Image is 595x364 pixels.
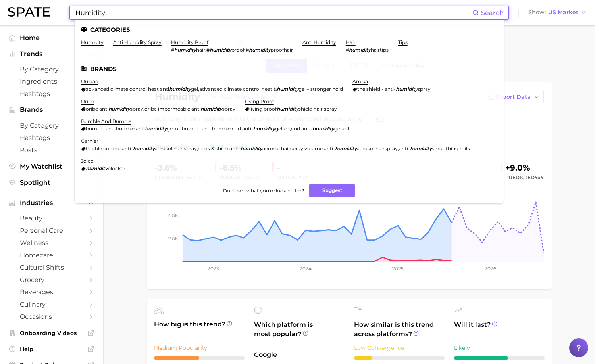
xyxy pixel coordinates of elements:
span: beauty [20,215,83,222]
a: Home [6,32,97,44]
div: 6 / 10 [454,356,545,360]
span: Which platform is most popular? [254,320,345,346]
a: Spotlight [6,176,97,189]
span: sleek & shine anti- [198,146,241,151]
span: anti- [399,146,410,151]
span: grocery [20,276,83,284]
div: Medium Popularity [154,343,245,353]
a: homecare [6,249,97,261]
a: Hashtags [6,132,97,144]
tspan: 2023 [208,266,219,272]
div: , , , [81,146,470,151]
a: amika [352,79,368,84]
tspan: 2025 [392,266,404,272]
span: Help [20,345,83,353]
span: Will it last? [454,320,545,339]
div: , , [81,126,349,132]
span: oribe anti [86,106,108,112]
em: humidity [86,165,108,171]
span: gel-oil [334,126,349,132]
em: humidity [312,126,334,132]
em: humidity [210,47,231,53]
a: ouidad [81,79,98,84]
span: Home [20,34,83,42]
button: Brands [6,104,97,116]
div: , , [171,47,293,53]
span: living proof [250,106,277,112]
div: +9.0% [505,161,544,174]
em: humidity [249,47,271,53]
span: proofhair [271,47,293,53]
span: cultural shifts [20,264,83,271]
a: hair [346,39,356,45]
span: aerosol hair spray [155,146,197,151]
button: Suggest [309,184,355,197]
span: # [246,47,249,53]
span: blocker [108,165,125,171]
a: My Watchlist [6,160,97,172]
span: spray [130,106,143,112]
button: ShowUS Market [526,8,589,18]
a: living proof [245,98,274,104]
span: Predicted [505,173,544,182]
span: Posts [20,146,83,154]
span: Google [254,350,345,360]
span: gel-oil [275,126,290,132]
span: Hashtags [20,90,83,98]
button: Industries [6,197,97,209]
span: smoothing milk [432,146,470,151]
img: SPATE [8,7,50,17]
em: humidity [108,106,130,112]
span: curl anti- [291,126,312,132]
span: spray [222,106,235,112]
a: garnier [81,138,98,144]
span: bumble and bumble curl anti- [182,126,253,132]
span: advanced climate control heat & [199,86,277,92]
div: Likely [454,343,545,353]
em: humidity [253,126,275,132]
a: cultural shifts [6,261,97,274]
span: advanced climate control heat and [86,86,169,92]
div: 5 / 10 [154,356,245,360]
span: proof [231,47,245,53]
tspan: 2024 [299,266,311,272]
em: humidity [133,146,155,151]
div: , [81,86,343,92]
a: humidity proof [171,39,208,45]
a: anti humidity [302,39,336,45]
em: humidity [169,86,191,92]
span: beverages [20,288,83,296]
span: gel [191,86,198,92]
div: Low Convergence [354,343,445,353]
span: Trends [20,50,83,57]
a: Hashtags [6,88,97,100]
a: bumble and bumble [81,118,131,124]
a: beauty [6,212,97,224]
em: humidity [174,47,196,53]
span: aerosol hairspray [262,146,303,151]
span: shield hair spray [298,106,337,112]
span: hairtips [371,47,389,53]
span: Hashtags [20,134,83,142]
a: culinary [6,298,97,310]
span: Search [481,9,504,17]
span: bumble and bumble anti [86,126,145,132]
span: culinary [20,301,83,308]
span: Industries [20,199,83,207]
span: How big is this trend? [154,320,245,339]
input: Search here for a brand, industry, or ingredient [75,6,472,19]
em: humidity [277,106,298,112]
span: Don't see what you're looking for? [223,188,304,193]
span: volume anti- [304,146,335,151]
span: flexible control anti- [86,146,133,151]
span: Export Data [496,94,531,100]
span: US Market [548,10,578,15]
span: wellness [20,239,83,247]
a: beverages [6,286,97,298]
span: by Category [20,65,83,73]
a: wellness [6,237,97,249]
span: hair [196,47,205,53]
em: humidity [335,146,357,151]
span: My Watchlist [20,163,83,170]
span: Ingredients [20,78,83,85]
